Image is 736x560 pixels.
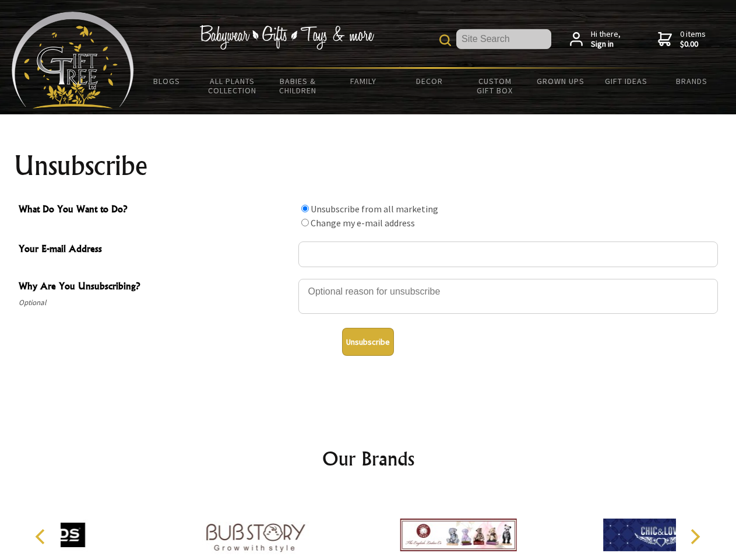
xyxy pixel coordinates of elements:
label: Unsubscribe from all marketing [311,203,438,215]
a: Custom Gift Box [462,69,528,103]
button: Unsubscribe [342,328,394,356]
a: Brands [659,69,725,93]
input: Your E-mail Address [298,242,718,267]
a: Decor [396,69,462,93]
a: Grown Ups [527,69,593,93]
input: Site Search [456,29,551,49]
h1: Unsubscribe [14,152,723,180]
label: Change my e-mail address [311,217,415,229]
span: Hi there, [591,29,621,50]
h2: Our Brands [23,444,713,473]
img: Babywear - Gifts - Toys & more [199,25,374,50]
button: Next [682,524,707,549]
a: 0 items$0.00 [658,29,706,50]
img: product search [439,34,451,46]
strong: $0.00 [680,39,706,50]
a: Hi there,Sign in [570,29,621,50]
span: Why Are You Unsubscribing? [19,279,293,296]
span: What Do You Want to Do? [19,202,293,219]
span: Optional [19,296,293,310]
span: 0 items [680,29,706,50]
strong: Sign in [591,39,621,50]
button: Previous [29,524,55,549]
input: What Do You Want to Do? [301,219,309,226]
a: All Plants Collection [200,69,266,103]
a: Gift Ideas [593,69,659,93]
span: Your E-mail Address [19,242,293,258]
input: What Do You Want to Do? [301,205,309,212]
a: Babies & Children [265,69,331,103]
a: Family [331,69,397,93]
textarea: Why Are You Unsubscribing? [298,279,718,314]
img: Babyware - Gifts - Toys and more... [12,12,134,108]
a: BLOGS [134,69,200,93]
